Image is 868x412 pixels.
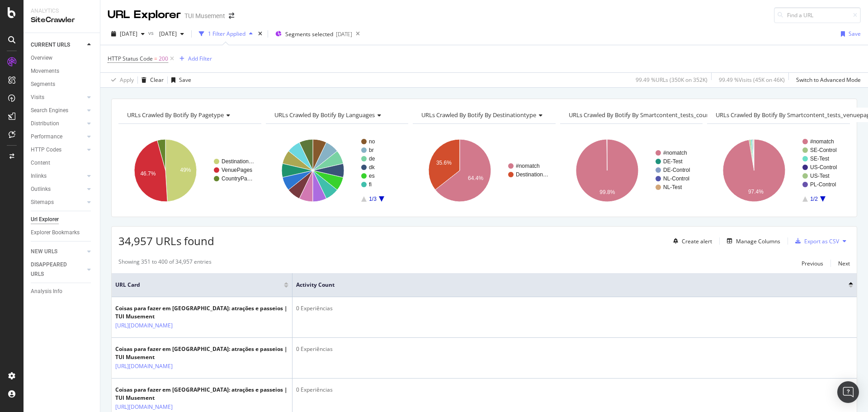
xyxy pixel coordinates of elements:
div: Next [838,260,850,267]
div: Outlinks [31,185,51,194]
text: 1/3 [369,196,377,202]
button: Previous [802,258,823,269]
div: Previous [802,260,823,267]
a: DISAPPEARED URLS [31,260,85,279]
a: Search Engines [31,106,85,115]
button: Apply [108,73,134,87]
div: SiteCrawler [31,15,93,25]
a: Analysis Info [31,287,94,296]
span: URLs Crawled By Botify By smartcontent_tests_countrypages [569,111,733,119]
text: US-Test [810,173,830,179]
span: 2025 Sep. 26th [120,30,137,38]
span: URLs Crawled By Botify By languages [274,111,375,119]
div: TUI Musement [184,11,225,20]
div: 99.49 % Visits ( 45K on 46K ) [719,76,785,84]
div: Movements [31,66,59,76]
a: Content [31,158,94,168]
a: CURRENT URLS [31,40,85,50]
button: Switch to Advanced Mode [793,73,861,87]
button: Manage Columns [723,236,780,246]
text: VenuePages [222,167,252,173]
div: Url Explorer [31,215,59,224]
svg: A chart. [118,131,261,210]
text: de [369,156,375,162]
input: Find a URL [774,7,861,23]
button: Clear [138,73,164,87]
text: fi [369,181,372,188]
a: Visits [31,93,85,102]
div: Create alert [682,237,712,245]
text: DE-Control [663,167,690,173]
div: Analysis Info [31,287,62,296]
svg: A chart. [560,131,703,210]
div: Add Filter [188,55,212,62]
div: arrow-right-arrow-left [229,13,234,19]
text: dk [369,164,375,170]
div: A chart. [413,131,556,210]
div: Manage Columns [736,237,780,245]
text: 1/2 [811,196,818,202]
a: Inlinks [31,171,85,181]
span: vs [148,29,156,37]
span: URL Card [115,281,282,289]
h4: URLs Crawled By Botify By destinationtype [420,108,550,122]
div: Clear [150,76,164,84]
h4: URLs Crawled By Botify By languages [273,108,401,122]
a: Overview [31,53,94,63]
text: 46.7% [140,170,156,177]
text: #nomatch [663,150,687,156]
text: CountryPa… [222,175,253,182]
button: [DATE] [156,27,188,41]
div: Showing 351 to 400 of 34,957 entries [118,258,212,269]
button: Create alert [670,234,712,248]
text: US-Control [810,164,837,170]
span: Activity Count [296,281,835,289]
span: 34,957 URLs found [118,233,214,248]
div: Inlinks [31,171,47,181]
div: Coisas para fazer em [GEOGRAPHIC_DATA]: atrações e passeios | TUI Musement [115,304,288,321]
text: PL-Control [810,181,836,188]
text: NL-Test [663,184,682,190]
div: 1 Filter Applied [208,30,245,38]
div: Switch to Advanced Mode [796,76,861,84]
div: 0 Experiências [296,386,853,394]
div: Segments [31,80,55,89]
text: no [369,138,375,145]
div: Search Engines [31,106,68,115]
button: 1 Filter Applied [195,27,256,41]
text: 99.8% [599,189,615,195]
text: 97.4% [748,189,764,195]
a: [URL][DOMAIN_NAME] [115,321,173,330]
a: HTTP Codes [31,145,85,155]
a: [URL][DOMAIN_NAME] [115,362,173,371]
button: Add Filter [176,53,212,64]
div: Overview [31,53,52,63]
div: URL Explorer [108,7,181,23]
a: Segments [31,80,94,89]
a: [URL][DOMAIN_NAME] [115,403,173,412]
a: Explorer Bookmarks [31,228,94,237]
div: Analytics [31,7,93,15]
a: Outlinks [31,185,85,194]
div: Export as CSV [804,237,839,245]
a: Movements [31,66,94,76]
div: 99.49 % URLs ( 350K on 352K ) [636,76,708,84]
text: br [369,147,374,153]
span: = [154,55,157,62]
span: 200 [159,52,168,65]
svg: A chart. [707,131,850,210]
a: NEW URLS [31,247,85,256]
div: Sitemaps [31,198,54,207]
div: Coisas para fazer em [GEOGRAPHIC_DATA]: atrações e passeios | TUI Musement [115,345,288,361]
div: Open Intercom Messenger [837,381,859,403]
span: URLs Crawled By Botify By destinationtype [421,111,536,119]
div: Distribution [31,119,59,128]
svg: A chart. [266,131,409,210]
div: Content [31,158,50,168]
span: HTTP Status Code [108,55,153,62]
div: Save [849,30,861,38]
text: DE-Test [663,158,683,165]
